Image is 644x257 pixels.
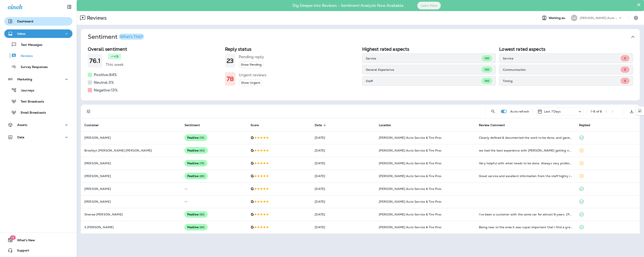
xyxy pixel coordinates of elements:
button: SentimentWhat's This? [84,29,643,45]
span: Customer [84,123,99,127]
span: [PERSON_NAME] Auto Service & Tire Pros [379,174,441,178]
h1: 23 [227,57,233,64]
p: Text Broadcasts [16,100,44,104]
span: Support [13,249,29,254]
p: Brooklyn [PERSON_NAME] [PERSON_NAME] [84,149,178,152]
p: [PERSON_NAME] [84,174,178,178]
p: Staff [366,79,482,83]
p: Assets [17,123,27,127]
td: [DATE] [311,221,375,234]
button: Support [4,246,72,255]
td: [DATE] [311,131,375,144]
button: Data [4,133,72,141]
span: Review Comment [479,123,510,127]
span: Replied [579,123,596,127]
p: [PERSON_NAME] [84,200,178,203]
span: ( 95 ) [199,213,205,216]
td: [DATE] [311,182,375,195]
p: Timing [503,79,621,83]
span: Replied [579,123,590,127]
button: Marketing [4,75,72,84]
button: Text Messages [4,40,72,49]
button: 19What's New [4,236,72,244]
button: Dashboard [4,17,72,26]
span: Score [251,123,259,127]
span: [PERSON_NAME] Auto Service & Tire Pros [379,187,441,191]
button: Assets [4,121,72,129]
div: SA [571,15,577,21]
h5: Positive: 84 % [94,71,117,78]
td: [DATE] [311,208,375,221]
button: Email Broadcasts [4,108,72,117]
td: [DATE] [311,144,375,157]
span: Customer [84,123,104,127]
p: Auto refresh [510,110,529,113]
p: Shenae [PERSON_NAME] [84,213,178,216]
button: Collapse Sidebar [63,3,75,11]
span: Location [379,123,397,127]
h1: 76.1 [89,57,101,64]
span: Working as: [549,16,567,20]
div: Clearly defined & documented the work to be done, and gave me confidence my truck is in serviceab... [479,136,572,140]
p: [PERSON_NAME] [84,136,178,139]
button: Text Broadcasts [4,97,72,106]
span: 100 [484,79,489,83]
span: [PERSON_NAME] Auto Service & Tire Pros [379,136,441,140]
div: Positive [184,147,208,154]
p: Survey Responses [16,65,48,69]
span: Sentiment [184,123,200,127]
span: Date [315,123,322,127]
p: Last 7 Days [544,110,561,113]
h2: Overall sentiment [88,46,222,52]
span: Score [251,123,264,127]
span: ( 85 ) [199,225,205,229]
button: Reviews [4,51,72,60]
div: Positive [184,160,207,166]
p: S [PERSON_NAME] [84,225,178,229]
button: Learn More [417,2,441,9]
button: Close [637,1,641,8]
h2: Reply status [225,46,359,52]
span: Sentiment [184,123,205,127]
div: Very helpful with what needs to be done. Always very professional [479,161,572,165]
div: 1 - 8 of 8 [591,110,602,113]
span: ( 85 ) [199,174,205,178]
div: Being new to the area it was super important that I find a great reliable shop to take my vehicle... [479,225,572,229]
p: [PERSON_NAME] [84,162,178,165]
button: What's This? [119,34,144,40]
img: Detect Auto [638,109,642,113]
button: Inbox [4,29,72,38]
button: Filters [84,107,93,116]
p: Communication [503,68,621,71]
td: -- [181,195,247,208]
p: Reviews [85,15,107,21]
span: [PERSON_NAME] Auto Service & Tire Pros [379,212,441,216]
p: Dashboard [17,20,33,23]
div: SentimentWhat's This? [81,45,640,100]
div: Positive [184,134,207,141]
div: Positive [184,224,207,230]
div: Great service and excellent information from the staff highly recommend getting your vehicle repa... [479,174,572,178]
h2: Lowest rated aspects [499,46,633,52]
span: What's New [13,238,35,244]
span: 0 [624,68,626,71]
h5: Neutral: 3 % [94,79,114,86]
span: [PERSON_NAME] Auto Service & Tire Pros [379,200,441,204]
div: we had the best experience with adrian getting new tires for my car!! 10/10 recommend and we will... [479,148,572,153]
h1: 78 [227,75,234,82]
div: Positive [184,211,207,218]
p: +13 [114,54,118,59]
td: -- [181,182,247,195]
span: 19 [10,235,16,240]
td: [DATE] [311,195,375,208]
h5: Urgent reviews [239,72,267,78]
p: Journeys [17,89,34,93]
button: Search Reviews [489,107,497,116]
h5: Negative: 13 % [94,87,118,94]
h5: Pending reply [239,53,264,60]
span: 100 [484,68,489,71]
p: Reviews [16,54,33,58]
div: What's This? [120,35,143,39]
td: [DATE] [311,170,375,182]
span: Location [379,123,391,127]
